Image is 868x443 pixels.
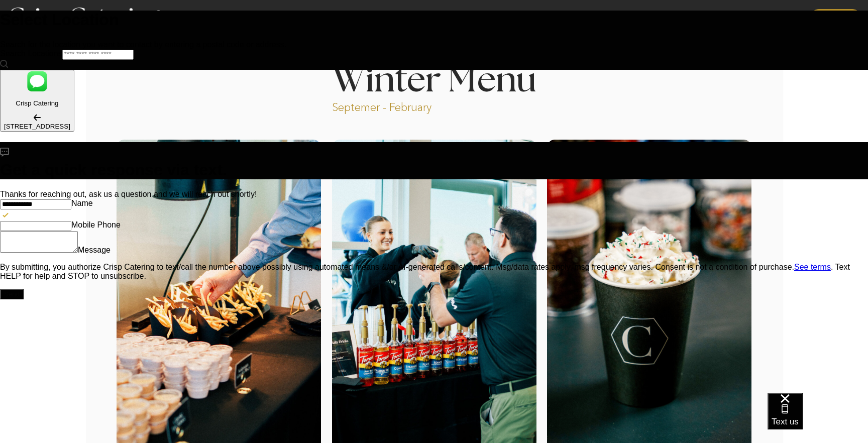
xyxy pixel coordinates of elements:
[71,199,93,207] label: Name
[71,220,121,229] label: Mobile Phone
[4,290,20,298] div: Send
[78,246,111,254] label: Message
[4,123,70,130] div: [STREET_ADDRESS]
[4,99,70,107] p: Crisp Catering
[768,393,868,443] iframe: podium webchat widget bubble
[794,263,831,271] a: Open terms and conditions in a new window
